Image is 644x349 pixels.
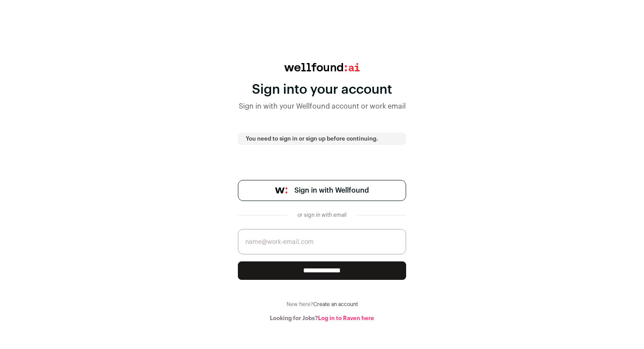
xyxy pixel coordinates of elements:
div: or sign in with email [294,212,350,219]
p: You need to sign in or sign up before continuing. [246,135,398,142]
a: Create an account [313,302,358,307]
div: Looking for Jobs? [238,315,406,322]
input: name@work-email.com [238,229,406,254]
div: Sign in with your Wellfound account or work email [238,101,406,112]
div: New here? [238,301,406,308]
a: Log in to Raven here [318,315,374,321]
img: wellfound:ai [284,63,360,71]
div: Sign into your account [238,82,406,98]
span: Sign in with Wellfound [294,185,369,196]
a: Sign in with Wellfound [238,180,406,201]
img: wellfound-symbol-flush-black-fb3c872781a75f747ccb3a119075da62bfe97bd399995f84a933054e44a575c4.png [275,187,287,194]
